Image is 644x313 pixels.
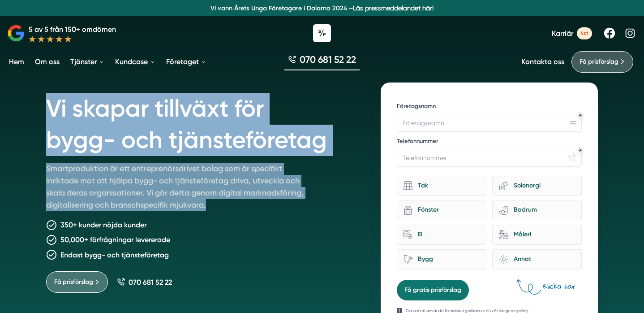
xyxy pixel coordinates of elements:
p: 350+ kunder nöjda kunder [60,219,146,230]
label: Telefonnummer [397,137,582,147]
label: Företagsnamn [397,102,582,112]
a: Läs pressmeddelandet här! [353,4,434,12]
p: Endast bygg- och tjänsteföretag [60,249,169,261]
p: Vi vann Årets Unga Företagare i Dalarna 2024 – [4,4,640,13]
h1: Vi skapar tillväxt för bygg- och tjänsteföretag [46,83,359,163]
p: Smartproduktion är ett entreprenörsdrivet bolag som är specifikt inriktade mot att hjälpa bygg- o... [46,163,304,215]
input: Telefonnummer [397,149,582,167]
input: Företagsnamn [397,114,582,132]
button: Få gratis prisförslag [397,280,469,300]
span: 070 681 52 22 [300,53,356,66]
span: 070 681 52 22 [129,278,172,287]
a: Tjänster [69,50,106,73]
p: 50,000+ förfrågningar levererade [60,234,170,245]
a: Företaget [164,50,208,73]
p: 5 av 5 från 150+ omdömen [29,24,116,35]
a: Hem [7,50,26,73]
a: Om oss [33,50,61,73]
span: Få prisförslag [580,57,618,67]
a: 070 681 52 22 [117,278,172,287]
a: Få prisförslag [46,271,108,293]
span: Karriär [552,29,573,38]
div: Obligatoriskt [579,113,582,117]
a: Få prisförslag [571,51,633,73]
div: Obligatoriskt [579,148,582,152]
a: Karriär 4st [552,27,592,39]
span: Få prisförslag [54,277,93,287]
a: 070 681 52 22 [284,53,360,70]
a: Kontakta oss [521,57,564,66]
a: Kundcase [113,50,157,73]
span: 4st [577,27,592,39]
